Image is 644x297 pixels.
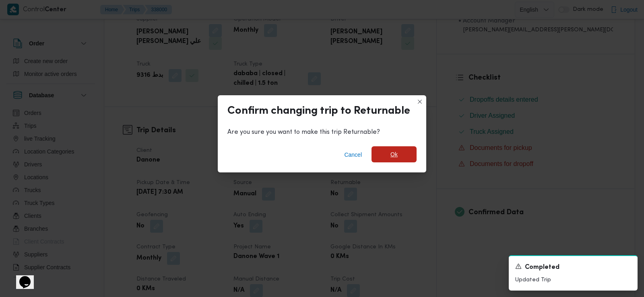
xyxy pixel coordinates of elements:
[515,276,631,284] p: Updated Trip
[227,105,410,118] div: Confirm changing trip to Returnable
[415,97,425,107] button: Closes this modal window
[525,263,559,272] span: Completed
[341,147,365,163] button: Cancel
[390,150,398,159] span: Ok
[515,262,631,272] div: Notification
[372,146,417,162] button: Ok
[8,265,34,289] iframe: chat widget
[227,127,417,137] div: Are you sure you want to make this trip Returnable?
[344,150,362,160] span: Cancel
